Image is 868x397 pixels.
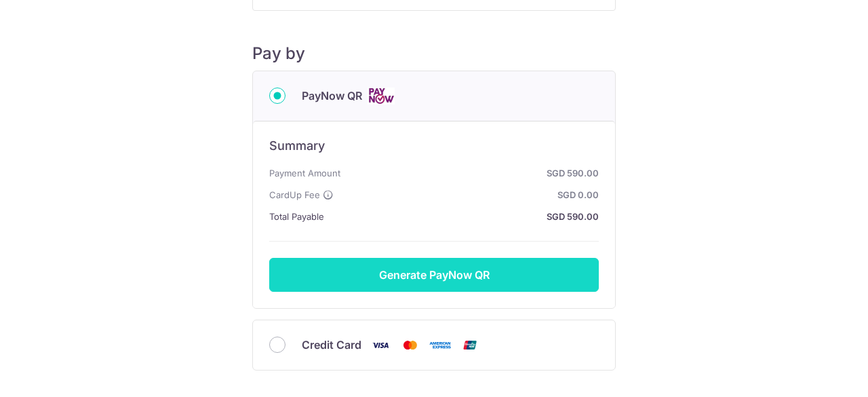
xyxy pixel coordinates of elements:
div: Credit Card Visa Mastercard American Express Union Pay [269,337,599,354]
img: Cards logo [368,88,395,105]
h5: Pay by [252,43,616,64]
div: PayNow QR Cards logo [269,88,599,105]
img: Visa [367,337,394,354]
span: Credit Card [302,337,361,353]
img: Union Pay [456,337,484,354]
strong: SGD 590.00 [346,165,599,181]
strong: SGD 0.00 [339,187,599,203]
h6: Summary [269,138,599,154]
img: American Express [427,337,454,354]
span: PayNow QR [302,88,362,104]
img: Mastercard [397,337,424,354]
span: CardUp Fee [269,187,320,203]
button: Generate PayNow QR [269,258,599,292]
span: Total Payable [269,208,324,225]
strong: SGD 590.00 [330,208,599,225]
span: Payment Amount [269,165,340,181]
